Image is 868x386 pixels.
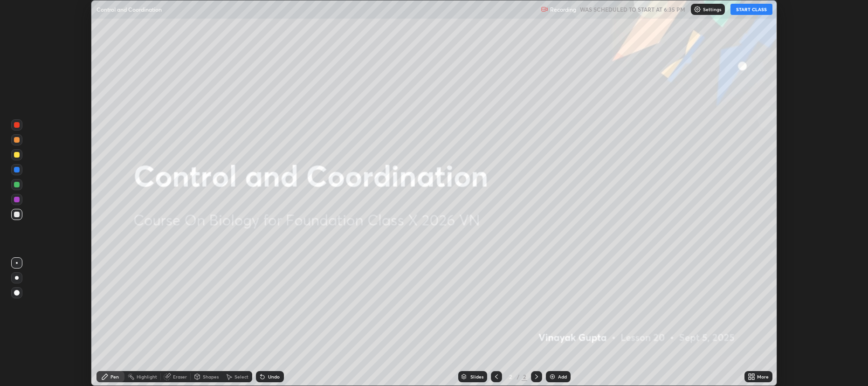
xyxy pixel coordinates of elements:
[506,374,515,379] div: 2
[203,374,219,379] div: Shapes
[137,374,157,379] div: Highlight
[757,374,769,379] div: More
[703,7,721,12] p: Settings
[234,374,248,379] div: Select
[522,372,527,381] div: 2
[517,374,520,379] div: /
[110,374,119,379] div: Pen
[730,4,772,15] button: START CLASS
[580,5,685,14] h5: WAS SCHEDULED TO START AT 6:35 PM
[541,6,548,13] img: recording.375f2c34.svg
[694,6,701,13] img: class-settings-icons
[96,6,162,13] p: Control and Coordination
[173,374,187,379] div: Eraser
[558,374,567,379] div: Add
[550,6,576,13] p: Recording
[549,373,556,380] img: add-slide-button
[268,374,280,379] div: Undo
[470,374,483,379] div: Slides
